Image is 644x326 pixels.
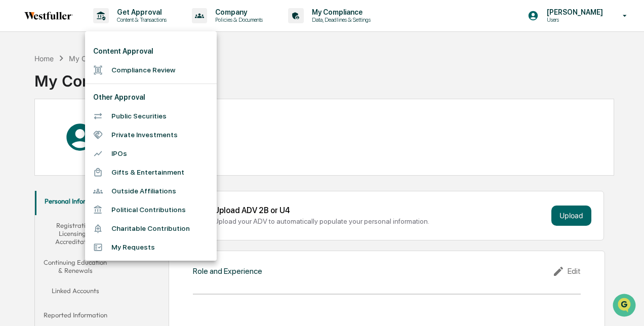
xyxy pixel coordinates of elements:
[69,123,130,141] a: 🗄️Attestations
[85,107,217,126] li: Public Securities
[6,123,69,141] a: 🖐️Preclearance
[10,147,18,155] div: 🔎
[85,88,217,107] li: Other Approval
[85,200,217,219] li: Political Contributions
[6,142,68,160] a: 🔎Data Lookup
[20,146,64,156] span: Data Lookup
[34,77,166,87] div: Start new chat
[10,128,18,136] div: 🖐️
[101,171,123,179] span: Pylon
[85,163,217,182] li: Gifts & Entertainment
[85,126,217,144] li: Private Investments
[34,87,128,95] div: We're available if you need us!
[20,127,65,137] span: Preclearance
[84,127,126,137] span: Attestations
[85,238,217,257] li: My Requests
[73,128,82,136] div: 🗄️
[10,77,28,95] img: 1746055101610-c473b297-6a78-478c-a979-82029cc54cd1
[85,42,217,61] li: Content Approval
[71,171,123,179] a: Powered byPylon
[612,293,639,320] iframe: Open customer support
[85,61,217,79] li: Compliance Review
[172,80,184,92] button: Start new chat
[85,182,217,200] li: Outside Affiliations
[85,144,217,163] li: IPOs
[10,21,184,37] p: How can we help?
[85,219,217,238] li: Charitable Contribution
